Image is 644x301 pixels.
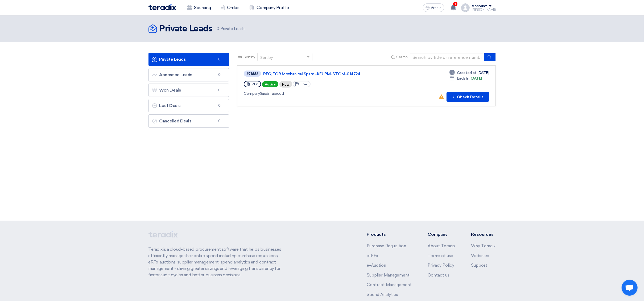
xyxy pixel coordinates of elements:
[461,3,470,12] img: profile_test.png
[477,71,489,75] font: [DATE]
[367,282,412,287] a: Contract Management
[457,71,476,75] font: Created at
[367,292,398,297] a: Spend Analytics
[148,68,229,81] a: Accessed Leads0
[367,232,386,237] font: Products
[257,5,289,10] font: Company Profile
[159,88,181,93] font: Won Deals
[159,72,192,77] font: Accessed Leads
[367,273,410,278] a: Supplier Management
[471,263,488,268] a: Support
[260,55,273,60] font: Sort by
[431,6,441,10] font: Arabic
[218,57,221,61] font: 0
[367,263,386,268] a: e-Auction
[428,273,449,278] a: Contact us
[148,53,229,66] a: Private Leads0
[282,83,290,86] font: New
[265,83,276,86] font: Active
[396,55,407,59] font: Search
[159,118,192,123] font: Cancelled Deals
[472,8,496,11] font: [PERSON_NAME]
[148,4,176,10] img: Teradix logo
[428,253,453,258] a: Terms of use
[148,114,229,128] a: Cancelled Deals0
[471,244,496,248] a: Why Teradix
[220,26,245,31] font: Private Leads
[218,88,221,92] font: 0
[457,76,469,81] font: Ends In
[218,119,221,123] font: 0
[244,91,260,96] font: Company
[428,263,454,268] a: Privacy Policy
[410,53,484,61] input: Search by title or reference number
[428,232,448,237] font: Company
[263,72,360,76] font: RFQ FOR Mechanical Spare -KFUPM-STOM-014724
[215,2,245,14] a: Orders
[300,82,307,86] font: Low
[471,232,494,237] font: Resources
[159,57,186,62] font: Private Leads
[455,2,456,6] font: 1
[148,84,229,97] a: Won Deals0
[246,72,258,76] font: #71666
[263,72,396,76] a: RFQ FOR Mechanical Spare -KFUPM-STOM-014724
[622,280,638,296] div: Open chat
[218,104,221,108] font: 0
[428,244,455,248] a: About Teradix
[367,253,378,258] a: e-RFx
[194,5,211,10] font: Sourcing
[183,2,215,14] a: Sourcing
[217,26,219,31] font: 0
[472,4,487,8] font: Account
[457,95,484,99] font: Check Details
[243,55,255,59] font: Sort by
[148,99,229,112] a: Lost Deals0
[148,247,281,277] font: Teradix is ​​a cloud-based procurement software that helps businesses efficiently manage their en...
[159,103,181,108] font: Lost Deals
[367,244,406,248] a: Purchase Requisition
[470,76,482,81] font: [DATE]
[423,3,444,12] button: Arabic
[447,92,489,102] button: Check Details
[160,25,213,33] font: Private Leads
[251,82,258,86] font: RFx
[471,253,489,258] a: Webinars
[260,91,284,96] font: Saudi Tabreed
[218,73,221,77] font: 0
[227,5,241,10] font: Orders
